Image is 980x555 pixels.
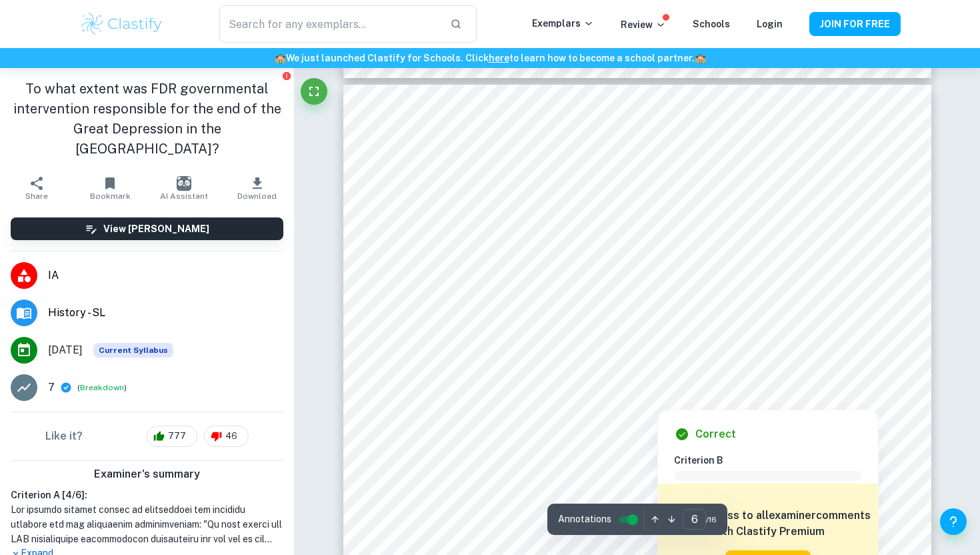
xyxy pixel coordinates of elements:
span: Share [25,191,48,201]
div: This exemplar is based on the current syllabus. Feel free to refer to it for inspiration/ideas wh... [93,343,173,358]
span: History - SL [48,305,283,321]
h6: Like it? [45,428,83,444]
button: Help and Feedback [940,508,967,535]
h1: To what extent was FDR governmental intervention responsible for the end of the Great Depression ... [11,79,283,159]
a: Login [757,19,783,29]
p: Review [621,17,666,32]
p: 7 [48,380,55,396]
a: here [489,53,509,63]
span: Download [237,191,277,201]
h6: Criterion A [ 4 / 6 ]: [11,488,283,502]
h6: Examiner's summary [5,466,289,482]
span: [DATE] [48,342,83,358]
span: ( ) [77,382,127,394]
a: Schools [693,19,730,29]
h6: View [PERSON_NAME] [103,221,209,236]
span: AI Assistant [160,191,208,201]
button: Bookmark [73,169,147,207]
h6: Correct [695,426,736,442]
button: Download [221,169,294,207]
img: Clastify logo [79,11,164,37]
span: Bookmark [90,191,131,201]
span: 🏫 [275,53,286,63]
span: Annotations [558,512,611,526]
span: 🏫 [695,53,706,63]
h1: Lor ipsumdo sitamet consec ad elitseddoei tem incididu utlabore etd mag aliquaenim adminimveniam:... [11,502,283,546]
button: Fullscreen [301,78,327,105]
span: IA [48,267,283,284]
div: 777 [147,426,197,447]
button: AI Assistant [147,169,221,207]
h6: Unlock access to all examiner comments with Clastify Premium [665,508,871,540]
button: Report issue [281,71,291,81]
input: Search for any exemplars... [219,5,439,43]
span: 777 [161,430,193,443]
img: AI Assistant [177,176,191,191]
div: 46 [204,426,249,447]
button: View [PERSON_NAME] [11,217,283,240]
span: Current Syllabus [93,343,173,358]
button: Breakdown [80,382,124,394]
h6: We just launched Clastify for Schools. Click to learn how to become a school partner. [3,51,977,65]
span: 46 [218,430,245,443]
span: / 16 [706,514,717,526]
p: Exemplars [532,16,594,31]
button: JOIN FOR FREE [809,12,901,36]
h6: Criterion B [674,453,873,468]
